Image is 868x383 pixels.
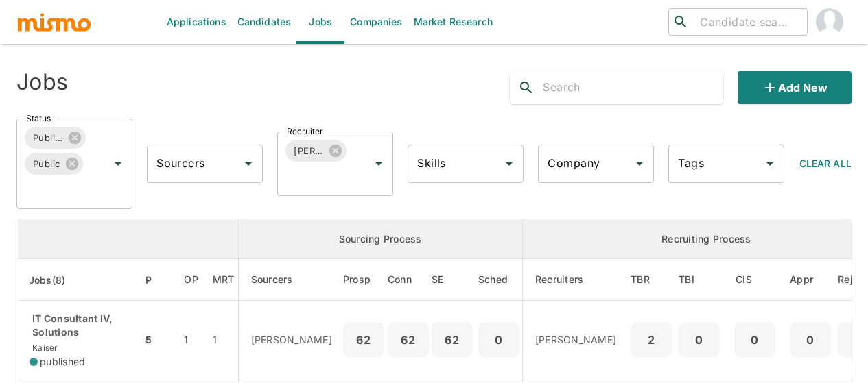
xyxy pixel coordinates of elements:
th: Sched [476,259,523,301]
th: To Be Interviewed [675,259,723,301]
button: search [510,71,543,104]
p: 0 [684,330,714,349]
td: 1 [209,301,238,380]
img: logo [16,12,92,32]
span: published [40,355,85,369]
th: Sourcing Process [238,220,522,259]
p: 62 [349,330,379,349]
p: [PERSON_NAME] [251,333,332,347]
span: Public [25,156,69,172]
input: Candidate search [694,12,801,32]
td: 1 [173,301,209,380]
div: Public [25,153,83,175]
span: Published [25,130,71,146]
span: P [145,272,169,288]
th: Sent Emails [429,259,476,301]
span: Jobs(8) [29,272,84,288]
p: IT Consultant IV, Solutions [30,312,131,339]
p: 0 [795,330,825,349]
input: Search [543,77,723,99]
img: Maia Reyes [816,8,843,36]
th: Open Positions [173,259,209,301]
button: Open [239,154,258,173]
td: 5 [142,301,173,380]
button: Open [630,154,649,173]
th: Market Research Total [209,259,238,301]
p: 0 [740,330,770,349]
button: Open [500,154,519,173]
th: Priority [142,259,173,301]
th: Sourcers [238,259,343,301]
span: Kaiser [30,343,58,353]
label: Status [26,112,51,124]
th: Prospects [343,259,388,301]
button: Open [760,154,779,173]
th: Client Interview Scheduled [723,259,786,301]
p: [PERSON_NAME] [535,333,616,347]
button: Add new [738,71,852,104]
p: 62 [393,330,423,349]
span: [PERSON_NAME] [285,143,332,159]
p: 0 [484,330,514,349]
p: 2 [636,330,666,349]
th: To Be Reviewed [627,259,675,301]
button: Open [369,154,388,173]
th: Connections [388,259,429,301]
label: Recruiter [287,125,323,137]
div: Published [25,127,86,149]
th: Recruiters [522,259,627,301]
p: 62 [437,330,467,349]
div: [PERSON_NAME] [285,140,347,162]
span: Clear All [799,158,852,169]
h4: Jobs [16,69,68,96]
button: Open [108,154,128,173]
th: Approved [786,259,834,301]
